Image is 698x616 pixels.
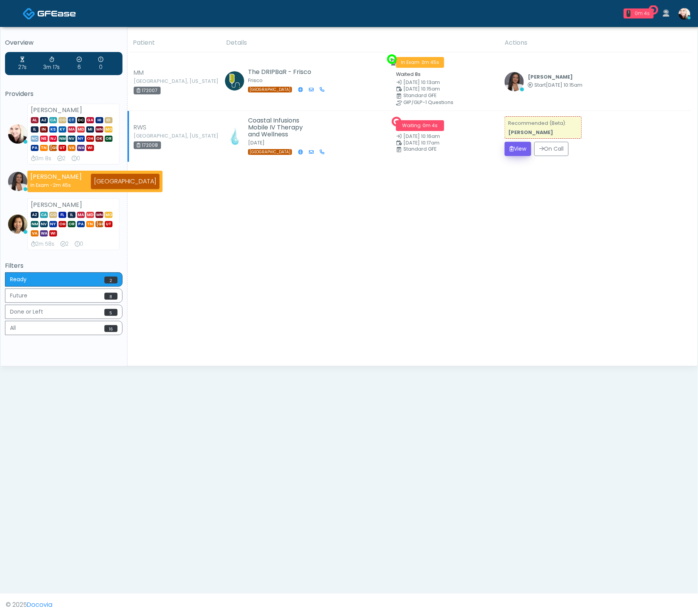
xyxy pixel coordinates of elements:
span: IN [40,126,48,133]
span: 5 [104,309,117,316]
span: [GEOGRAPHIC_DATA] [49,145,57,151]
img: Kristin Goodwin [225,127,244,146]
strong: [PERSON_NAME] [508,129,553,136]
div: Average Review Time [31,240,54,248]
span: UT [59,145,66,151]
small: Frisco [248,77,263,84]
span: CT [68,117,76,123]
span: NM [59,136,66,142]
span: VA [68,145,76,151]
th: Actions [500,34,692,52]
div: In Exam - [30,181,82,189]
span: CA [40,212,48,218]
span: [DATE] 10:15am [403,86,440,92]
span: 0m 4s [423,122,438,129]
h5: Overview [5,39,122,46]
b: [PERSON_NAME] [528,74,573,80]
small: Scheduled Time [396,87,495,92]
span: OH [59,221,66,227]
span: OR [105,136,112,142]
span: DC [77,117,85,123]
span: NV [68,136,76,142]
span: ID [105,117,112,123]
span: MA [77,212,85,218]
span: IL [31,126,39,133]
span: HI [96,117,103,123]
span: NV [40,221,48,227]
strong: [PERSON_NAME] [31,200,82,209]
button: Done or Left5 [5,305,122,319]
div: 172008 [134,141,161,149]
span: KY [59,126,66,133]
button: Open LiveChat chat widget [6,3,29,26]
span: AZ [31,212,39,218]
a: Docovia [23,1,76,26]
img: Cyrus Driver [225,71,244,91]
span: CO [59,117,66,123]
span: MM [134,68,144,77]
span: 2m 45s [421,59,439,65]
span: OK [96,136,103,142]
span: [GEOGRAPHIC_DATA] [96,221,103,227]
span: AL [31,117,39,123]
a: 1 0m 4s [619,5,658,22]
div: Average Wait Time [18,56,27,71]
a: Docovia [27,600,52,609]
div: Average Review Time [43,56,60,71]
small: Recommended (Beta): [508,120,566,136]
span: OH [86,136,94,142]
h5: The DRIPBaR - Frisco [248,69,315,76]
span: PA [77,221,85,227]
h5: Filters [5,262,122,269]
span: NY [77,136,85,142]
span: NC [31,136,39,142]
span: NJ [49,136,57,142]
span: NM [31,221,39,227]
h5: Coastal Infusions Mobile IV Therapy and Wellness [248,117,315,138]
div: Exams Completed [77,56,82,71]
button: View [505,142,531,156]
span: NE [40,136,48,142]
th: Details [221,34,500,52]
div: Average Review Time [31,155,51,163]
span: IL [68,212,76,218]
span: KS [49,126,57,133]
th: Patient [128,34,221,52]
span: NY [49,221,57,227]
span: [DATE] 10:13am [403,79,440,86]
span: MD [86,212,94,218]
span: [DATE] 10:15am [546,82,582,88]
img: Cynthia Petersen [8,124,27,144]
span: 16 [104,325,117,332]
small: Started at [528,83,582,88]
span: MD [77,126,85,133]
small: [DATE] [248,139,265,146]
span: WI [49,230,57,237]
div: Exams Completed [60,240,69,248]
div: Extended Exams [98,56,103,71]
img: Docovia [37,10,76,17]
span: FL [59,212,66,218]
small: Date Created [396,134,495,139]
div: [GEOGRAPHIC_DATA] [91,174,159,189]
span: MO [105,126,112,133]
span: RWS [134,123,146,132]
span: [DATE] 10:17am [403,139,440,146]
img: Anjali Nandakumar [8,172,27,191]
div: Exams Completed [57,155,65,163]
div: 172007 [134,87,161,94]
span: VA [31,230,39,237]
span: WI [86,145,94,151]
span: WA [40,230,48,237]
span: 2 [104,277,117,284]
span: [GEOGRAPHIC_DATA] [248,149,292,155]
button: On Call [534,142,569,156]
span: MN [96,126,103,133]
span: CA [49,117,57,123]
span: AZ [40,117,48,123]
div: 1 [627,10,631,17]
span: MI [86,126,94,133]
div: Extended Exams [75,240,83,248]
span: MO [105,212,112,218]
span: TN [40,145,48,151]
